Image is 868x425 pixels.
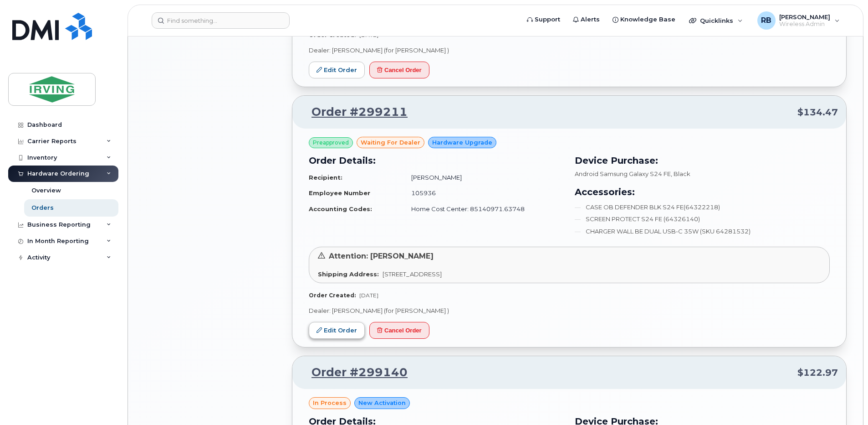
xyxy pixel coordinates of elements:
span: [PERSON_NAME] [779,13,830,21]
button: Cancel Order [369,62,429,78]
span: Support [535,15,560,24]
a: Knowledge Base [606,10,682,29]
span: Attention: [PERSON_NAME] [329,252,434,260]
input: Find something... [152,12,290,29]
a: Support [521,10,567,29]
span: Android Samsung Galaxy S24 FE [575,170,671,177]
p: Dealer: [PERSON_NAME] (for [PERSON_NAME] ) [309,306,830,315]
span: New Activation [358,399,406,407]
li: SCREEN PROTECT S24 FE (64326140) [575,215,830,223]
div: Quicklinks [683,11,749,30]
li: CASE OB DEFENDER BLK S24 FE(64322218) [575,203,830,212]
h3: Accessories: [575,185,830,199]
span: Alerts [581,15,600,24]
span: RB [761,15,771,26]
h3: Order Details: [309,154,564,167]
span: $122.97 [797,366,838,379]
strong: Order Created: [309,292,356,299]
span: [DATE] [359,31,378,38]
strong: Shipping Address: [318,270,379,278]
strong: Accounting Codes: [309,205,372,212]
span: Wireless Admin [779,21,830,28]
li: CHARGER WALL BE DUAL USB-C 35W (SKU 64281532) [575,227,830,236]
span: Preapproved [313,139,349,147]
span: in process [313,399,347,407]
strong: Employee Number [309,189,370,197]
strong: Order Created: [309,31,356,38]
span: Hardware Upgrade [432,138,492,147]
div: Roberts, Brad [751,11,846,30]
span: waiting for dealer [361,138,420,147]
span: Knowledge Base [620,15,675,24]
td: [PERSON_NAME] [403,170,564,186]
span: [DATE] [359,292,378,299]
a: Edit Order [309,62,365,78]
button: Cancel Order [369,322,429,339]
span: Quicklinks [700,17,733,24]
a: Order #299211 [301,104,408,120]
h3: Device Purchase: [575,154,830,167]
span: , Black [671,170,690,177]
a: Order #299140 [301,364,408,381]
p: Dealer: [PERSON_NAME] (for [PERSON_NAME] ) [309,46,830,55]
a: Alerts [567,10,606,29]
span: $134.47 [797,106,838,119]
a: Edit Order [309,322,365,339]
td: Home Cost Center: 85140971.63748 [403,201,564,217]
span: [STREET_ADDRESS] [383,270,442,278]
td: 105936 [403,185,564,201]
strong: Recipient: [309,174,342,181]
